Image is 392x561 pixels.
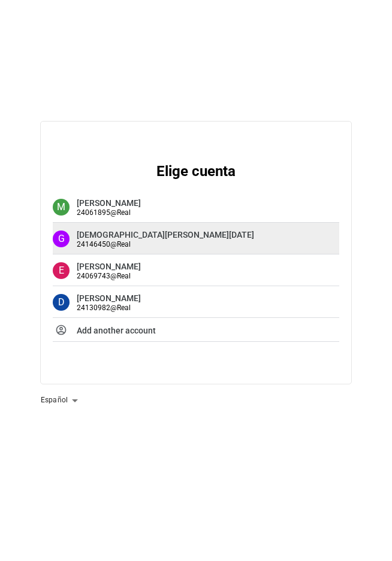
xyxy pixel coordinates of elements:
strong: [DEMOGRAPHIC_DATA][PERSON_NAME][DATE] [77,230,254,239]
div: E [53,262,70,279]
h2: Elige cuenta [53,163,339,180]
strong: [PERSON_NAME] [77,198,141,208]
strong: Add another account [77,326,156,335]
div: Español [41,391,82,410]
strong: [PERSON_NAME] [77,293,141,303]
div: D [53,294,70,311]
span: 24069743 @ Real [77,272,141,280]
span: 24130982 @ Real [77,304,141,312]
span: 24061895 @ Real [77,208,141,217]
div: G [53,231,70,247]
div: M [53,199,70,216]
span: 24146450 @ Real [77,240,254,248]
strong: [PERSON_NAME] [77,262,141,271]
